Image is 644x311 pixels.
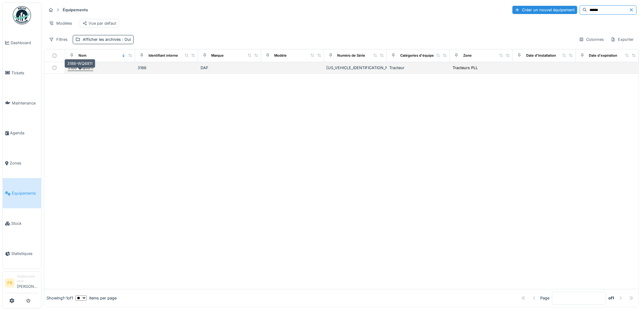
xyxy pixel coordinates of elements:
[201,65,259,71] div: DAF
[541,295,550,301] div: Page
[526,53,556,58] div: Date d'Installation
[11,40,39,46] span: Dashboard
[10,160,39,166] span: Zones
[11,221,39,226] span: Stock
[400,53,443,58] div: Catégories d'équipement
[13,6,31,24] img: Badge_color-CXgf-gQk.svg
[3,88,41,118] a: Maintenance
[3,118,41,148] a: Agenda
[3,208,41,239] a: Stock
[453,65,478,71] div: Tracteurs PLL
[12,190,39,196] span: Équipements
[576,35,607,44] div: Colonnes
[121,37,131,42] span: : Oui
[212,53,224,58] div: Marque
[149,53,178,58] div: Identifiant interne
[3,148,41,178] a: Zones
[463,53,472,58] div: Zone
[46,19,75,28] div: Modèles
[338,53,366,58] div: Numéro de Série
[17,274,39,284] div: Gestionnaire local
[10,130,39,136] span: Agenda
[589,53,618,58] div: Date d'expiration
[17,274,39,292] li: [PERSON_NAME]
[11,70,39,76] span: Tickets
[65,59,95,68] div: 3186-WQ6811
[138,65,196,71] div: 3186
[3,28,41,58] a: Dashboard
[46,35,70,44] div: Filtres
[3,178,41,208] a: Équipements
[5,278,14,288] li: FB
[79,53,86,58] div: Nom
[3,239,41,269] a: Statistiques
[12,100,39,106] span: Maintenance
[389,65,447,71] div: Tracteur
[327,65,385,71] div: [US_VEHICLE_IDENTIFICATION_NUMBER]
[275,53,287,58] div: Modèle
[47,295,73,301] div: Showing 1 - 1 of 1
[608,35,637,44] div: Exporter
[3,58,41,88] a: Tickets
[609,295,614,301] strong: of 1
[83,37,131,42] div: Afficher les archivés
[60,7,90,13] strong: Équipements
[5,274,39,293] a: FB Gestionnaire local[PERSON_NAME]
[82,20,116,26] div: Vue par défaut
[513,6,577,14] div: Créer un nouvel équipement
[75,295,117,301] div: items per page
[11,251,39,256] span: Statistiques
